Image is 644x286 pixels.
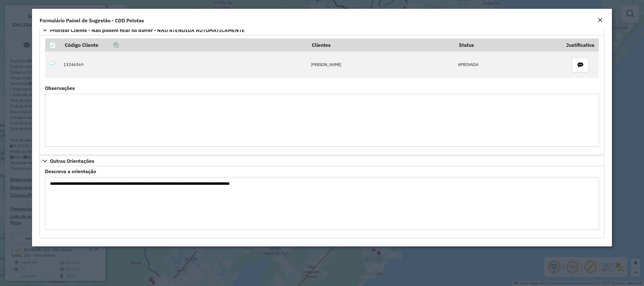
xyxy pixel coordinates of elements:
[308,52,455,78] td: [PERSON_NAME]
[45,84,75,92] label: Observações
[596,16,604,25] button: Close
[40,156,604,166] a: Outras Orientações
[45,168,96,175] label: Descreva a orientação
[308,38,455,52] th: Clientes
[40,36,604,155] div: Priorizar Cliente - Não podem ficar no buffer - NÃO ATENDIDA AUTOMATICAMENTE
[50,158,94,163] span: Outras Orientações
[50,28,245,33] span: Priorizar Cliente - Não podem ficar no buffer - NÃO ATENDIDA AUTOMATICAMENTE
[60,52,308,78] td: 13246569
[60,38,308,52] th: Código Cliente
[98,42,118,48] a: Copiar
[40,17,144,24] h4: Formulário Painel de Sugestão - CDD Pelotas
[455,52,562,78] td: APROVADA
[597,18,603,23] em: Fechar
[455,38,562,52] th: Status
[40,166,604,238] div: Outras Orientações
[40,25,604,36] a: Priorizar Cliente - Não podem ficar no buffer - NÃO ATENDIDA AUTOMATICAMENTE
[562,38,599,52] th: Justificativa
